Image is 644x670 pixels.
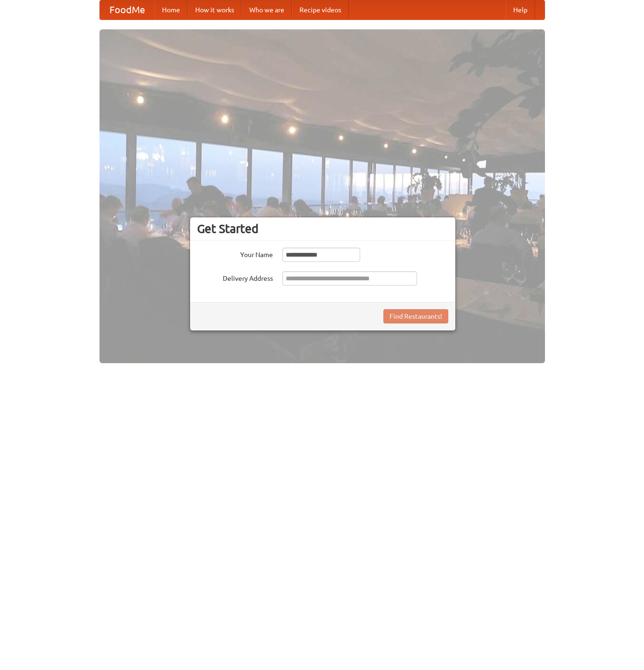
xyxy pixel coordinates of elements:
[154,0,188,19] a: Home
[188,0,242,19] a: How it works
[242,0,292,19] a: Who we are
[197,248,273,259] label: Your Name
[100,0,154,19] a: FoodMe
[197,222,448,236] h3: Get Started
[383,309,448,323] button: Find Restaurants!
[197,271,273,283] label: Delivery Address
[506,0,535,19] a: Help
[292,0,349,19] a: Recipe videos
